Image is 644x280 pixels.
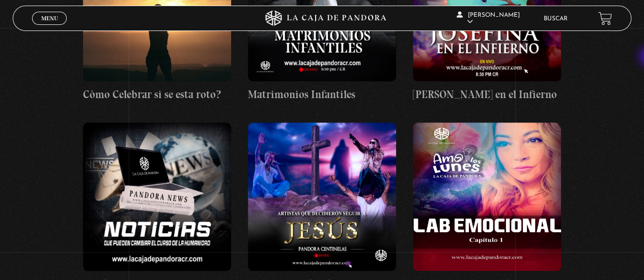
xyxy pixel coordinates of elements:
[83,86,231,103] h4: Cómo Celebrar si se esta roto?
[248,86,396,103] h4: Matrimonios Infantiles
[457,12,520,25] span: [PERSON_NAME]
[598,12,612,25] a: View your shopping cart
[544,16,568,22] a: Buscar
[41,15,58,21] span: Menu
[413,86,561,103] h4: [PERSON_NAME] en el Infierno
[38,24,62,31] span: Cerrar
